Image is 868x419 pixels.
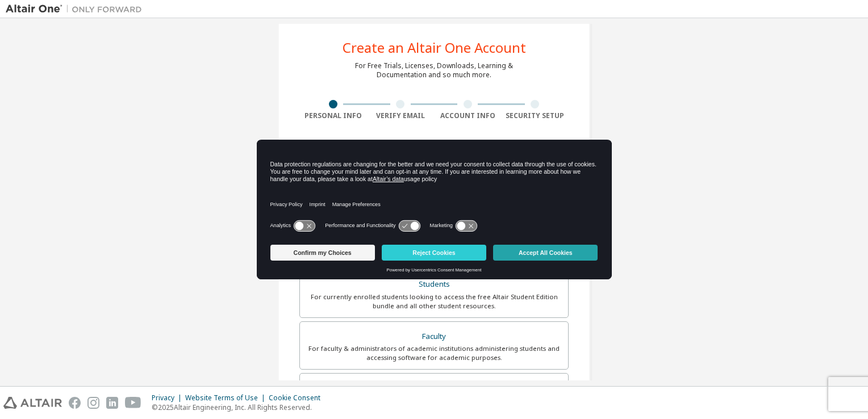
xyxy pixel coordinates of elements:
[307,344,561,362] div: For faculty & administrators of academic institutions administering students and accessing softwa...
[307,276,561,292] div: Students
[185,393,269,403] div: Website Terms of Use
[367,111,435,120] div: Verify Email
[307,329,561,345] div: Faculty
[3,397,62,409] img: altair_logo.svg
[87,397,99,409] img: instagram.svg
[152,403,327,412] p: © 2025 Altair Engineering, Inc. All Rights Reserved.
[434,111,502,120] div: Account Info
[269,393,327,403] div: Cookie Consent
[6,3,148,15] img: Altair One
[355,61,513,79] div: For Free Trials, Licenses, Downloads, Learning & Documentation and so much more.
[307,292,561,311] div: For currently enrolled students looking to access the free Altair Student Edition bundle and all ...
[502,111,569,120] div: Security Setup
[106,397,118,409] img: linkedin.svg
[125,397,141,409] img: youtube.svg
[152,393,185,403] div: Privacy
[343,41,526,55] div: Create an Altair One Account
[69,397,81,409] img: facebook.svg
[299,111,367,120] div: Personal Info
